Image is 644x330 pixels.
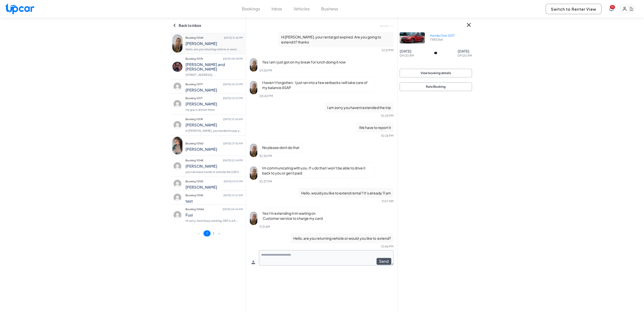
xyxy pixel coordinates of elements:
[259,154,272,158] span: 10:36 PM
[259,57,348,67] p: Yes I am i just got on my break for lunch doing it now
[610,5,615,9] span: You have new notifications
[185,185,243,189] h4: [PERSON_NAME]
[172,34,182,52] img: profile
[185,81,243,88] p: Booking 10177
[376,258,391,265] button: Send
[185,71,243,78] p: [STREET_ADDRESS], ...
[430,34,455,38] p: Honda Civic 2017
[259,208,325,224] p: Yes I'm extending it im waiting on Customer service to charge my card
[223,192,242,199] span: [DATE] 10:07 AM
[381,134,393,138] span: 10:26 PM
[185,123,243,127] h4: [PERSON_NAME]
[272,6,282,12] button: Inbox
[291,233,393,243] p: Hello, are you returning vehicle or would you like to extend?
[546,4,601,14] button: Switch to Renter View
[173,18,243,33] div: Back to inbox
[223,95,242,102] span: [DATE] 03:03 PM
[172,179,182,189] img: profile
[250,58,257,72] img: profile
[185,88,243,92] h4: [PERSON_NAME]
[223,116,242,123] span: [DATE] 10:06 AM
[223,178,242,185] span: [DATE] 03:51 PM
[185,147,243,151] h4: [PERSON_NAME]
[172,99,182,109] img: profile
[381,114,393,118] span: 10:25 PM
[400,54,414,58] p: 09:00 AM
[185,206,243,213] p: Booking 10066
[223,55,242,62] span: [DATE] 08:08 PM
[222,206,242,213] span: [DATE] 04:04 AM
[278,32,393,47] p: Hi [PERSON_NAME], your rental got expired. Are you going to extend it? thanks
[185,178,243,185] p: Booking 10155
[294,6,310,12] button: Vehicles
[259,225,270,229] span: 11:31 AM
[382,48,393,52] span: 01:21 PM
[185,199,243,203] h4: test
[185,41,243,46] h4: [PERSON_NAME]
[223,140,242,147] span: [DATE] 07:55 AM
[203,230,211,236] button: 1
[224,34,242,41] span: [DATE] 12:46 PM
[172,161,182,171] img: profile
[195,230,202,236] button: <
[458,54,472,58] p: 09:00 AM
[172,210,182,220] img: profile
[430,38,455,42] p: 7XRS764
[250,166,257,180] img: profile
[357,122,393,133] p: We have to report it
[259,69,272,72] span: 01:26 PM
[250,81,257,94] img: profile
[172,120,182,130] img: profile
[185,62,243,71] h4: [PERSON_NAME] and [PERSON_NAME]
[185,140,243,147] p: Booking 10160
[259,94,273,98] span: 05:42 PM
[185,55,243,62] p: Booking 10176
[400,32,425,43] img: Car Image
[223,81,242,88] span: [DATE] 06:32 PM
[381,245,393,248] span: 12:46 PM
[172,81,182,92] img: profile
[185,34,243,41] p: Booking 10144
[185,168,243,175] p: you can leave inside or outside the [GEOGRAPHIC_DATA] ...
[185,102,243,106] h4: [PERSON_NAME]
[299,188,393,198] p: Hello, would you like to extend rental ? It’s already 11 am
[5,3,34,14] img: Upcar Logo
[325,102,393,113] p: I am sorry you havent extended the trip
[172,192,182,203] img: profile
[172,137,182,155] img: profile
[259,77,374,93] p: I haven't forgotten. I just ran into a few setbacks i will take care of my balance ASAP
[185,164,243,168] h4: [PERSON_NAME]
[259,180,272,183] span: 10:37 PM
[185,95,243,102] p: Booking 10171
[259,142,302,153] p: No please dont do that
[400,69,472,77] button: View booking details
[259,163,374,178] p: Im communicating with you. If u do that I won't be able to drive it back to you or get it paid
[185,127,243,134] p: hi [PERSON_NAME], you needed to pay and extend ...
[250,144,257,157] img: profile
[400,82,472,91] button: Rate Booking
[382,199,393,203] span: 11:07 AM
[185,157,243,164] p: Booking 10148
[185,116,243,123] p: Booking 10174
[172,62,182,72] img: profile
[458,49,472,54] p: [DATE]
[185,106,243,113] p: my guy is alsmot there
[185,192,243,199] p: Booking 10145
[400,49,414,54] p: [DATE]
[321,6,338,12] button: Business
[216,230,222,236] button: >
[185,217,243,224] p: Hi sorry, been busy working. DEF is a fl...
[242,6,260,12] button: Bookings
[211,230,216,236] button: 2
[250,212,257,225] img: profile
[223,157,242,164] span: [DATE] 02:04 PM
[185,46,243,53] p: Hello, are you returning vehicle or woul...
[185,213,243,217] h4: Fusi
